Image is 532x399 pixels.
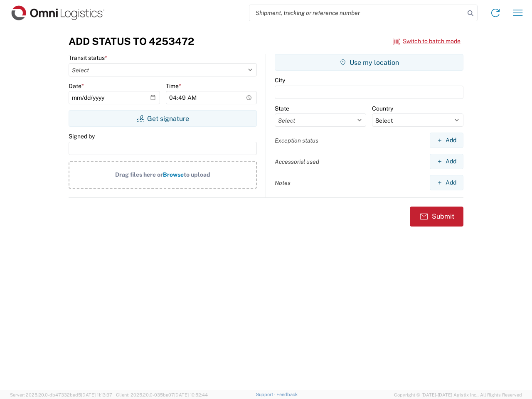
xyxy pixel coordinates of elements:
[174,392,208,397] span: [DATE] 10:52:44
[116,392,208,397] span: Client: 2025.20.0-035ba07
[249,5,465,21] input: Shipment, tracking or reference number
[69,54,107,62] label: Transit status
[10,392,112,397] span: Server: 2025.20.0-db47332bad5
[166,82,181,90] label: Time
[184,171,210,178] span: to upload
[115,171,163,178] span: Drag files here or
[69,133,95,140] label: Signed by
[69,35,194,47] h3: Add Status to 4253472
[275,76,285,84] label: City
[275,54,463,71] button: Use my location
[430,133,463,148] button: Add
[163,171,184,178] span: Browse
[430,154,463,169] button: Add
[275,158,319,165] label: Accessorial used
[393,34,461,48] button: Switch to batch mode
[430,175,463,190] button: Add
[275,137,318,144] label: Exception status
[410,207,463,227] button: Submit
[394,391,522,399] span: Copyright © [DATE]-[DATE] Agistix Inc., All Rights Reserved
[275,179,291,187] label: Notes
[69,110,257,127] button: Get signature
[69,82,84,90] label: Date
[256,392,277,397] a: Support
[81,392,112,397] span: [DATE] 11:13:37
[275,105,289,112] label: State
[372,105,393,112] label: Country
[276,392,298,397] a: Feedback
